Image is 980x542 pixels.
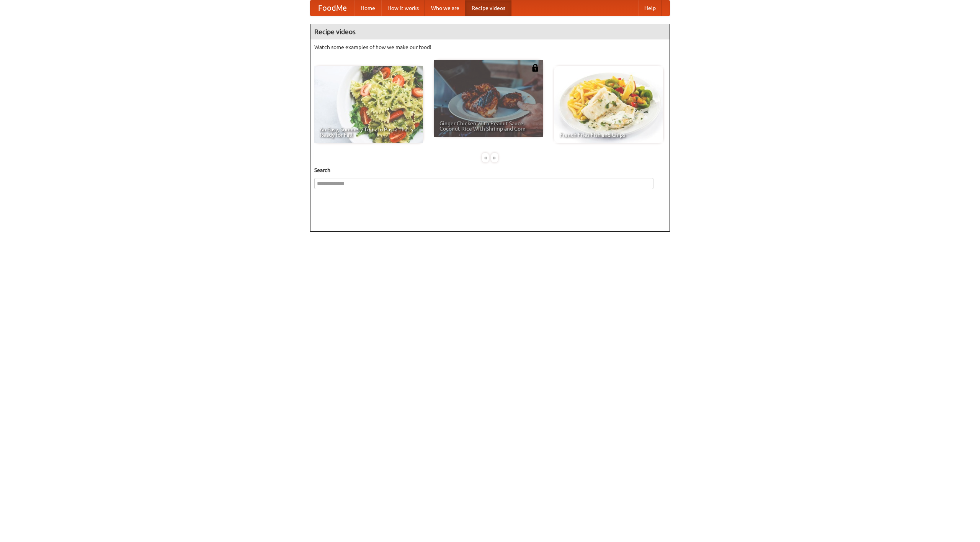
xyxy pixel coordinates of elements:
[310,0,354,16] a: FoodMe
[491,153,498,162] div: »
[560,132,658,138] span: French Fries Fish and Chips
[320,127,418,138] span: An Easy, Summery Tomato Pasta That's Ready for Fall
[354,0,381,16] a: Home
[314,43,666,51] p: Watch some examples of how we make our food!
[465,0,511,16] a: Recipe videos
[425,0,465,16] a: Who we are
[381,0,425,16] a: How it works
[314,166,666,174] h5: Search
[310,24,670,39] h4: Recipe videos
[482,153,489,162] div: «
[314,66,423,143] a: An Easy, Summery Tomato Pasta That's Ready for Fall
[554,66,663,143] a: French Fries Fish and Chips
[531,64,539,72] img: 483408.png
[638,0,662,16] a: Help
